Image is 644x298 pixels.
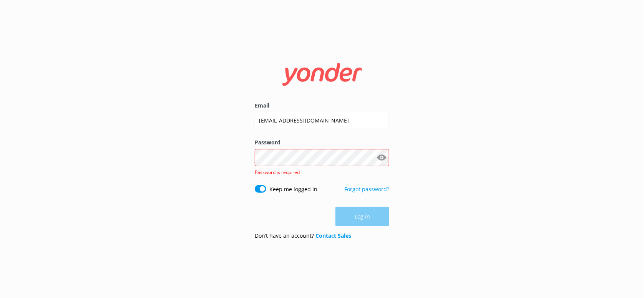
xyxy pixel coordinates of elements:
input: user@emailaddress.com [255,112,389,129]
button: Show password [374,150,389,165]
p: Don’t have an account? [255,232,351,240]
a: Contact Sales [315,232,351,239]
label: Email [255,101,389,110]
label: Keep me logged in [269,185,317,194]
label: Password [255,138,389,147]
span: Password is required [255,169,300,175]
a: Forgot password? [344,185,389,193]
